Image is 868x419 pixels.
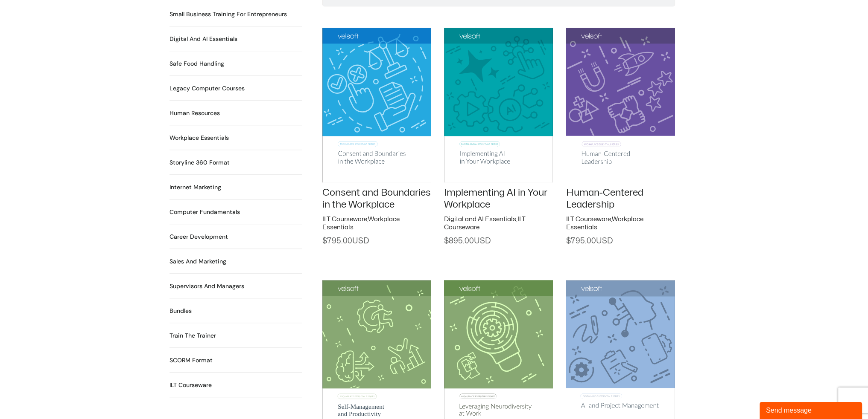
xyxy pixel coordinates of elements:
iframe: chat widget [760,400,864,419]
h2: Supervisors and Managers [170,282,244,291]
a: Visit product category Career Development [170,232,228,241]
span: $ [566,237,570,245]
a: Human-Centered Leadership [566,188,643,210]
a: Visit product category Small Business Training for Entrepreneurs [170,10,287,19]
a: Visit product category Legacy Computer Courses [170,84,245,93]
h2: Sales and Marketing [170,257,226,266]
a: Visit product category Storyline 360 Format [170,158,230,167]
span: 895.00 [444,237,491,245]
h2: Career Development [170,232,228,241]
a: Visit product category Workplace Essentials [170,133,229,142]
a: Visit product category Digital and AI Essentials [170,35,237,43]
span: $ [322,237,327,245]
a: Visit product category Sales and Marketing [170,257,226,266]
a: Visit product category Internet Marketing [170,183,221,192]
h2: Workplace Essentials [170,133,229,142]
h2: Digital and AI Essentials [170,35,237,43]
a: Visit product category Train the Trainer [170,331,216,340]
a: Visit product category Safe Food Handling [170,59,224,68]
h2: Human Resources [170,109,220,118]
h2: , [566,215,675,232]
a: Visit product category Computer Fundamentals [170,208,240,217]
a: Consent and Boundaries in the Workplace [322,188,431,210]
a: Visit product category Human Resources [170,109,220,118]
h2: , [322,215,431,232]
span: 795.00 [566,237,612,245]
a: Visit product category SCORM Format [170,356,213,365]
a: ILT Courseware [566,216,611,223]
h2: , [444,215,553,232]
h2: Bundles [170,306,192,315]
a: Digital and AI Essentials [444,216,516,223]
h2: SCORM Format [170,356,213,365]
h2: Storyline 360 Format [170,158,230,167]
h2: Internet Marketing [170,183,221,192]
span: 795.00 [322,237,369,245]
a: Visit product category Supervisors and Managers [170,282,244,291]
h2: Legacy Computer Courses [170,84,245,93]
h2: Computer Fundamentals [170,208,240,217]
a: Visit product category ILT Courseware [170,381,212,390]
span: $ [444,237,449,245]
h2: Train the Trainer [170,331,216,340]
a: Implementing AI in Your Workplace [444,188,547,210]
a: ILT Courseware [322,216,367,223]
h2: Small Business Training for Entrepreneurs [170,10,287,19]
a: Visit product category Bundles [170,306,192,315]
h2: ILT Courseware [170,381,212,390]
h2: Safe Food Handling [170,59,224,68]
